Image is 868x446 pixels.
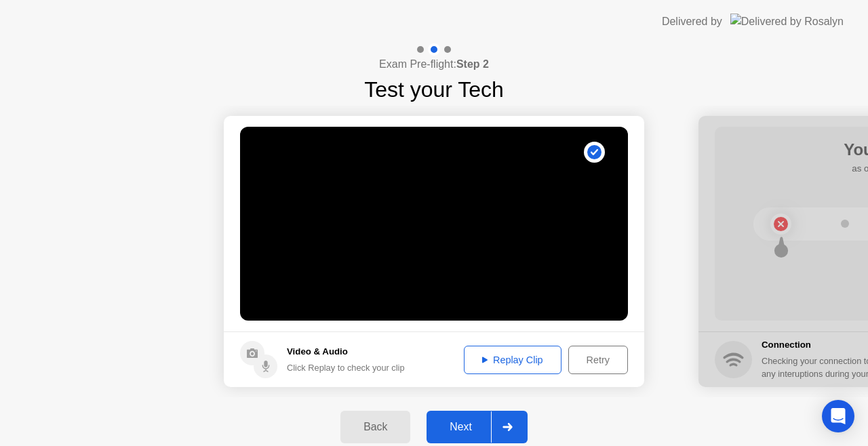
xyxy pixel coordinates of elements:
b: Step 2 [456,58,489,70]
div: Next [431,421,491,433]
button: Retry [568,346,628,374]
div: Back [344,421,406,433]
div: ! [469,142,485,158]
div: Replay Clip [469,354,557,365]
h4: Exam Pre-flight: [379,56,489,73]
div: Delivered by [662,14,722,30]
div: Open Intercom Messenger [822,400,854,432]
button: Replay Clip [464,346,561,374]
div: . . . [478,142,494,158]
h5: Video & Audio [287,345,405,359]
img: Delivered by Rosalyn [730,14,844,29]
h1: Test your Tech [364,73,504,106]
div: Retry [573,354,623,365]
button: Back [340,411,410,443]
div: Click Replay to check your clip [287,361,405,374]
button: Next [427,411,528,443]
